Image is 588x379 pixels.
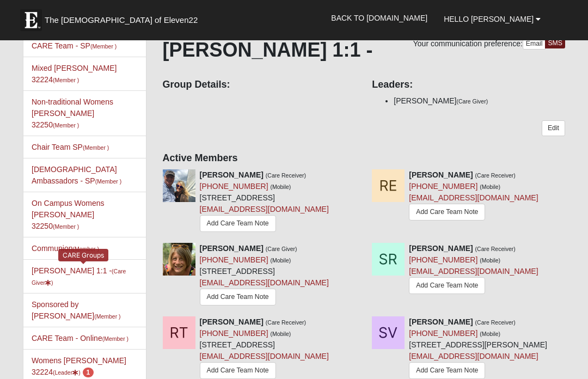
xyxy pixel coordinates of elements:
a: [EMAIL_ADDRESS][DOMAIN_NAME] [409,267,538,276]
small: (Member ) [72,246,99,252]
a: Chair Team SP(Member ) [32,143,109,151]
a: Back to [DOMAIN_NAME] [323,4,436,32]
span: HTML Size: 119 KB [169,366,232,376]
a: On Campus Womens [PERSON_NAME] 32250(Member ) [32,199,105,230]
a: CARE Team - SP(Member ) [32,41,117,50]
small: (Member ) [95,178,121,185]
small: (Member ) [94,313,120,320]
small: (Care Receiver) [266,319,306,326]
a: Block Configuration (Alt-B) [542,360,561,376]
span: ViewState Size: 36 KB [89,366,161,376]
small: (Mobile) [270,331,291,337]
small: (Mobile) [270,184,291,190]
small: (Mobile) [480,257,500,264]
a: [PHONE_NUMBER] [200,255,268,264]
a: [EMAIL_ADDRESS][DOMAIN_NAME] [200,278,329,287]
a: Sponsored by [PERSON_NAME](Member ) [32,300,121,320]
small: (Mobile) [480,184,500,190]
small: (Member ) [90,43,117,50]
span: The [DEMOGRAPHIC_DATA] of Eleven22 [45,15,198,26]
small: (Care Giver) [266,246,297,252]
a: Add Care Team Note [200,215,276,232]
small: (Care Receiver) [475,246,516,252]
strong: [PERSON_NAME] [409,244,473,253]
a: [PHONE_NUMBER] [409,329,477,338]
strong: [PERSON_NAME] [409,317,473,326]
a: Web cache enabled [241,364,247,376]
h4: Active Members [163,152,566,164]
a: Add Care Team Note [409,204,485,221]
a: Page Load Time: 0.42s [10,367,77,375]
a: Mixed [PERSON_NAME] 32224(Member ) [32,64,117,84]
a: Communion(Member ) [32,244,99,253]
a: [PHONE_NUMBER] [409,182,477,191]
strong: [PERSON_NAME] [200,170,264,179]
a: Hello [PERSON_NAME] [436,5,549,33]
h4: Group Details: [163,79,356,91]
small: (Member ) [53,122,79,129]
a: [EMAIL_ADDRESS][DOMAIN_NAME] [200,352,329,360]
li: [PERSON_NAME] [394,95,565,107]
a: Add Care Team Note [409,277,485,294]
a: [PHONE_NUMBER] [200,182,268,191]
div: [STREET_ADDRESS] [200,243,329,308]
a: Email [523,38,546,50]
strong: [PERSON_NAME] [200,244,264,253]
img: Eleven22 logo [20,9,42,31]
a: [EMAIL_ADDRESS][DOMAIN_NAME] [409,352,538,360]
small: (Mobile) [270,257,291,264]
a: [PERSON_NAME] 1:1 -(Care Giver) [32,266,126,286]
a: [PHONE_NUMBER] [200,329,268,338]
a: Edit [542,120,565,136]
a: Non-traditional Womens [PERSON_NAME] 32250(Member ) [32,97,113,129]
a: Page Properties (Alt+P) [561,360,581,376]
span: Your communication preference: [413,39,523,48]
small: (Care Giver) [456,98,488,105]
small: (Member ) [53,77,79,83]
div: [STREET_ADDRESS] [200,169,329,235]
a: [DEMOGRAPHIC_DATA] Ambassadors - SP(Member ) [32,165,121,185]
small: (Care Receiver) [475,319,516,326]
a: [EMAIL_ADDRESS][DOMAIN_NAME] [200,205,329,213]
a: [PHONE_NUMBER] [409,255,477,264]
small: (Care Receiver) [475,172,516,179]
small: (Member ) [53,223,79,230]
h1: [PERSON_NAME] 1:1 - [163,38,566,62]
a: Womens [PERSON_NAME] 32224(Leader) 1 [32,356,126,376]
a: Add Care Team Note [200,289,276,305]
div: CARE Groups [58,249,108,261]
a: CARE Team - Online(Member ) [32,334,128,343]
small: (Member ) [102,335,128,342]
strong: [PERSON_NAME] [409,170,473,179]
a: SMS [545,38,565,48]
a: The [DEMOGRAPHIC_DATA] of Eleven22 [15,4,232,31]
a: [EMAIL_ADDRESS][DOMAIN_NAME] [409,193,538,202]
h4: Leaders: [372,79,565,91]
span: Hello [PERSON_NAME] [444,15,534,23]
strong: [PERSON_NAME] [200,317,264,326]
small: (Care Receiver) [266,172,306,179]
small: (Member ) [83,144,109,151]
small: (Mobile) [480,331,500,337]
